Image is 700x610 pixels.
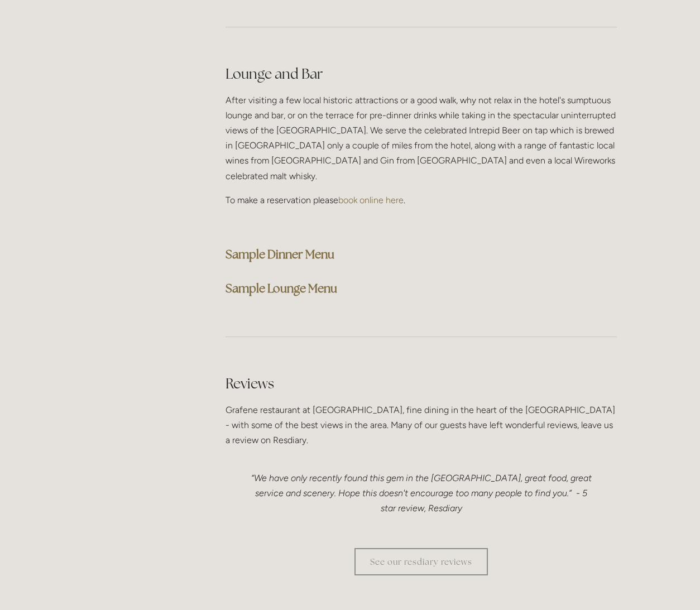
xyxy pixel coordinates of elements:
[354,548,488,575] a: See our resdiary reviews
[248,470,594,516] p: “We have only recently found this gem in the [GEOGRAPHIC_DATA], great food, great service and sce...
[226,247,334,262] a: Sample Dinner Menu
[226,64,617,84] h2: Lounge and Bar
[226,193,617,208] p: To make a reservation please .
[226,374,617,393] h2: Reviews
[338,195,404,205] a: book online here
[226,402,617,448] p: Grafene restaurant at [GEOGRAPHIC_DATA], fine dining in the heart of the [GEOGRAPHIC_DATA] - with...
[226,281,337,296] a: Sample Lounge Menu
[226,93,617,184] p: After visiting a few local historic attractions or a good walk, why not relax in the hotel's sump...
